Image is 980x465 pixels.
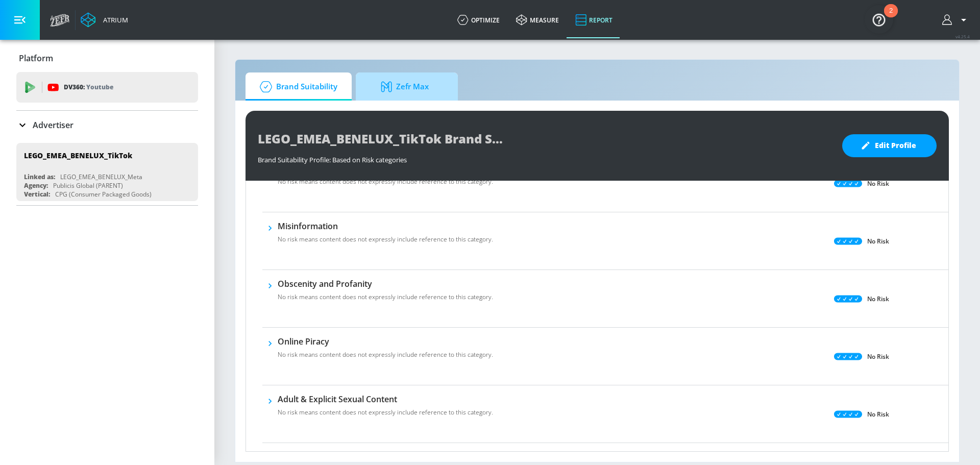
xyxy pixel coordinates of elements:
button: Edit Profile [842,134,937,157]
span: v 4.25.4 [955,34,970,39]
div: LEGO_EMEA_BENELUX_TikTokLinked as:LEGO_EMEA_BENELUX_MetaAgency:Publicis Global (PARENT)Vertical:C... [16,143,198,201]
div: MisinformationNo risk means content does not expressly include reference to this category. [278,221,493,250]
div: Brand Suitability Profile: Based on Risk categories [258,150,832,164]
h6: Online Piracy [278,336,493,347]
div: Vertical: [24,190,50,199]
span: Brand Suitability [256,75,337,99]
div: DV360: Youtube [16,72,198,103]
p: No Risk [867,293,889,304]
p: No risk means content does not expressly include reference to this category. [278,235,493,244]
h6: Obscenity and Profanity [278,278,493,289]
p: DV360: [64,82,113,93]
p: No Risk [867,236,889,247]
p: No risk means content does not expressly include reference to this category. [278,350,493,359]
p: No risk means content does not expressly include reference to this category. [278,292,493,302]
div: Atrium [99,15,128,25]
p: Advertiser [33,119,73,131]
a: Atrium [81,12,128,28]
div: Obscenity and ProfanityNo risk means content does not expressly include reference to this category. [278,278,493,308]
div: CPG (Consumer Packaged Goods) [55,190,152,199]
h6: Misinformation [278,221,493,232]
span: Zefr Max [366,75,444,99]
p: No Risk [867,351,889,362]
a: optimize [449,2,508,38]
span: Edit Profile [863,139,916,152]
p: No risk means content does not expressly include reference to this category. [278,408,493,417]
div: Agency: [24,181,48,190]
div: Platform [16,44,198,72]
div: LEGO_EMEA_BENELUX_Meta [60,173,142,181]
div: Publicis Global (PARENT) [53,181,123,190]
h6: Adult & Explicit Sexual Content [278,394,493,405]
div: Advertiser [16,111,198,139]
div: LEGO_EMEA_BENELUX_TikTok [24,151,132,160]
div: Adult & Explicit Sexual ContentNo risk means content does not expressly include reference to this... [278,394,493,423]
a: Report [567,2,621,38]
p: No risk means content does not expressly include reference to this category. [278,177,493,186]
p: No Risk [867,409,889,420]
p: Platform [19,53,53,64]
button: Open Resource Center, 2 new notifications [865,5,893,34]
div: Online PiracyNo risk means content does not expressly include reference to this category. [278,336,493,365]
div: 2 [889,11,893,24]
div: Linked as: [24,173,55,181]
p: No Risk [867,178,889,189]
a: measure [508,2,567,38]
p: Youtube [86,82,113,92]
